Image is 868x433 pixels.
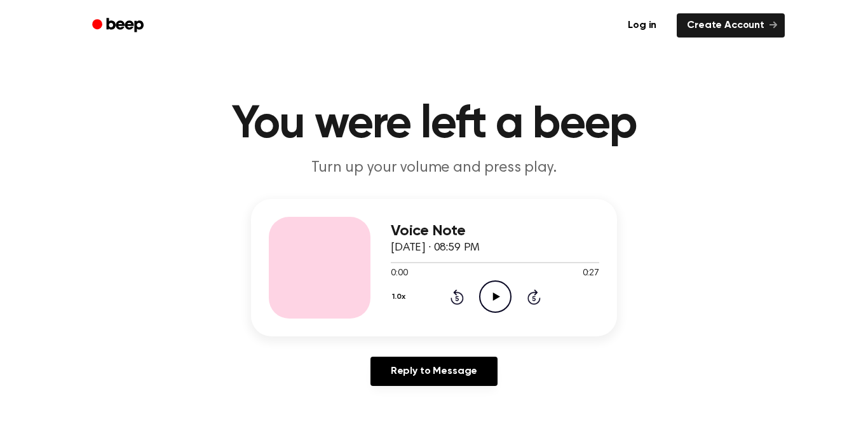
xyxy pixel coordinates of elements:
button: 1.0x [391,286,410,308]
a: Beep [83,13,155,38]
a: Create Account [677,13,785,38]
h1: You were left a beep [109,102,759,148]
a: Reply to Message [370,357,498,386]
span: 0:27 [583,267,599,280]
a: Log in [615,11,669,40]
span: 0:00 [391,267,407,280]
p: Turn up your volume and press play. [190,158,678,179]
span: [DATE] · 08:59 PM [391,242,480,254]
h3: Voice Note [391,223,599,240]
